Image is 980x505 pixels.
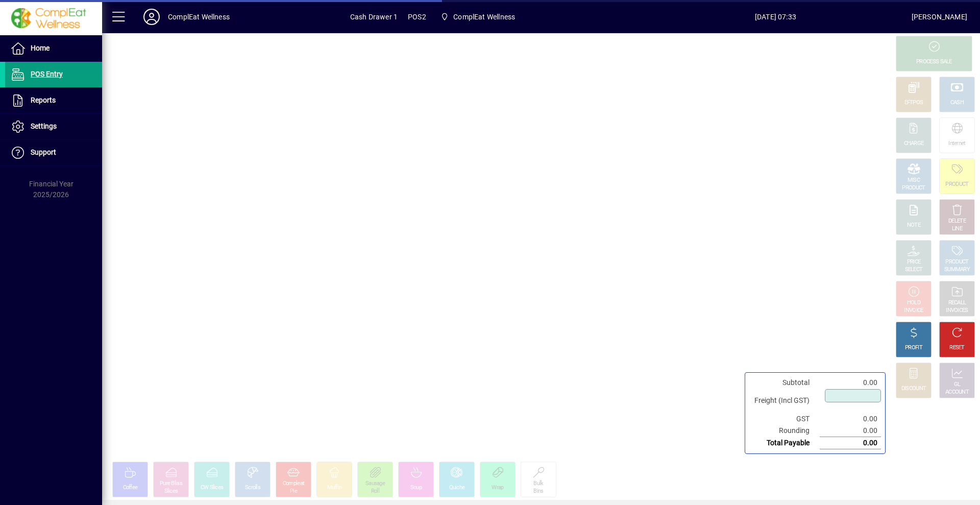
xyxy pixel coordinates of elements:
td: Rounding [749,425,820,437]
div: Soup [410,484,422,492]
div: DELETE [948,218,966,225]
div: ACCOUNT [945,389,969,396]
div: CASH [950,99,964,107]
div: Bins [533,488,543,495]
div: Pure Bliss [160,480,182,488]
a: Support [5,140,102,165]
div: INVOICES [946,307,968,315]
div: Quiche [449,484,465,492]
div: RESET [949,344,965,352]
div: Sausage [365,480,385,488]
div: Slices [164,488,178,495]
td: GST [749,413,820,425]
div: Muffin [327,484,342,492]
div: PRODUCT [945,258,968,266]
td: 0.00 [820,425,881,437]
div: Scrolls [245,484,260,492]
div: CW Slices [201,484,224,492]
span: POS Entry [31,70,63,78]
td: Total Payable [749,437,820,449]
div: NOTE [907,222,920,229]
div: [PERSON_NAME] [912,9,967,25]
span: ComplEat Wellness [436,8,519,26]
span: Reports [31,96,56,104]
td: 0.00 [820,413,881,425]
div: Internet [948,140,965,148]
span: POS2 [408,9,426,25]
td: 0.00 [820,377,881,389]
div: EFTPOS [904,99,923,107]
div: ComplEat Wellness [168,9,230,25]
div: HOLD [907,299,920,307]
td: Freight (Incl GST) [749,389,820,413]
td: Subtotal [749,377,820,389]
div: PRODUCT [945,181,968,188]
div: GL [954,381,961,389]
span: ComplEat Wellness [453,9,515,25]
div: Coffee [123,484,138,492]
div: RECALL [948,299,966,307]
a: Settings [5,114,102,139]
a: Reports [5,88,102,113]
div: INVOICE [904,307,923,315]
div: PRICE [907,258,921,266]
div: Roll [371,488,379,495]
span: Support [31,148,56,156]
span: Home [31,44,50,52]
span: Settings [31,122,57,130]
button: Profile [135,8,168,26]
div: PROFIT [905,344,922,352]
div: Wrap [492,484,503,492]
div: CHARGE [904,140,924,148]
div: SUMMARY [944,266,970,274]
div: LINE [952,225,962,233]
div: SELECT [905,266,923,274]
div: MISC [908,177,920,184]
div: Pie [290,488,297,495]
span: Cash Drawer 1 [350,9,398,25]
div: PROCESS SALE [916,58,952,66]
div: DISCOUNT [901,385,926,393]
div: Bulk [533,480,543,488]
a: Home [5,36,102,61]
div: Compleat [283,480,304,488]
div: PRODUCT [902,184,925,192]
td: 0.00 [820,437,881,449]
span: [DATE] 07:33 [640,9,912,25]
